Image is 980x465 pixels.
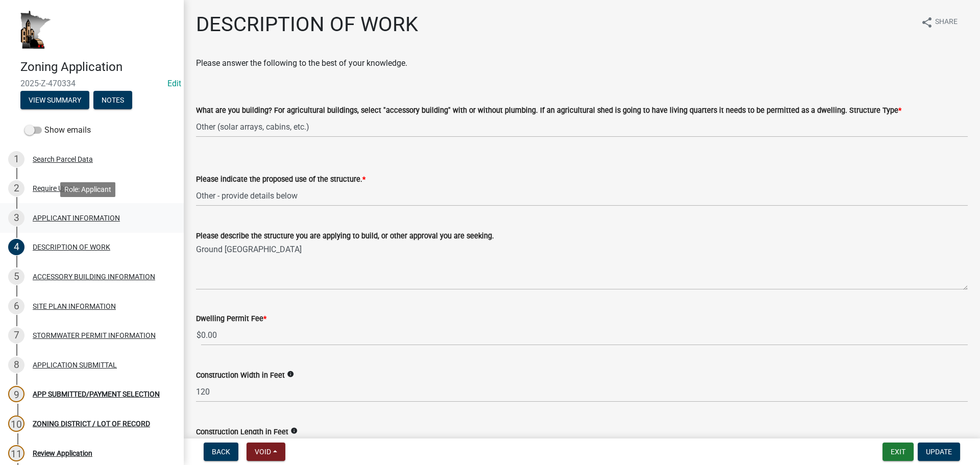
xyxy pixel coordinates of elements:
div: APPLICATION SUBMITTAL [33,361,117,369]
span: Share [935,16,958,29]
span: Back [212,448,230,456]
div: DESCRIPTION OF WORK [33,243,110,251]
div: STORMWATER PERMIT INFORMATION [33,332,156,339]
label: Construction Length in Feet [196,429,288,436]
button: View Summary [20,91,89,109]
div: 1 [8,151,24,167]
div: SITE PLAN INFORMATION [33,303,116,310]
div: 11 [8,445,24,461]
p: Please answer the following to the best of your knowledge. [196,57,968,69]
div: 7 [8,327,24,344]
button: Back [204,443,238,461]
label: Please describe the structure you are applying to build, or other approval you are seeking. [196,233,494,240]
div: 5 [8,268,24,285]
label: Construction Width in Feet [196,372,285,379]
div: 2 [8,180,24,197]
div: 10 [8,415,24,432]
div: ACCESSORY BUILDING INFORMATION [33,273,155,280]
button: Void [247,443,285,461]
button: Notes [93,91,132,109]
div: Require User [33,185,72,192]
wm-modal-confirm: Summary [20,96,89,105]
button: shareShare [913,12,966,32]
div: ZONING DISTRICT / LOT OF RECORD [33,420,150,427]
wm-modal-confirm: Edit Application Number [167,79,181,88]
img: Houston County, Minnesota [20,11,51,49]
div: 4 [8,239,24,255]
span: Update [926,448,952,456]
button: Exit [883,443,914,461]
div: 3 [8,210,24,226]
span: Void [255,448,271,456]
div: 9 [8,386,24,402]
i: info [290,427,298,434]
div: 6 [8,298,24,314]
i: share [921,16,933,29]
div: Role: Applicant [60,182,115,197]
div: APPLICANT INFORMATION [33,214,120,222]
label: Please indicate the proposed use of the structure. [196,176,365,183]
button: Update [918,443,960,461]
label: Show emails [24,124,91,136]
label: Dwelling Permit Fee [196,315,266,323]
span: 2025-Z-470334 [20,79,163,88]
h4: Zoning Application [20,60,176,75]
div: 8 [8,357,24,373]
div: Search Parcel Data [33,156,93,163]
a: Edit [167,79,181,88]
span: $ [196,325,202,346]
div: Review Application [33,450,92,457]
div: APP SUBMITTED/PAYMENT SELECTION [33,390,160,398]
wm-modal-confirm: Notes [93,96,132,105]
h1: DESCRIPTION OF WORK [196,12,418,37]
i: info [287,371,294,378]
label: What are you building? For agricultural buildings, select "accessory building" with or without pl... [196,107,901,114]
